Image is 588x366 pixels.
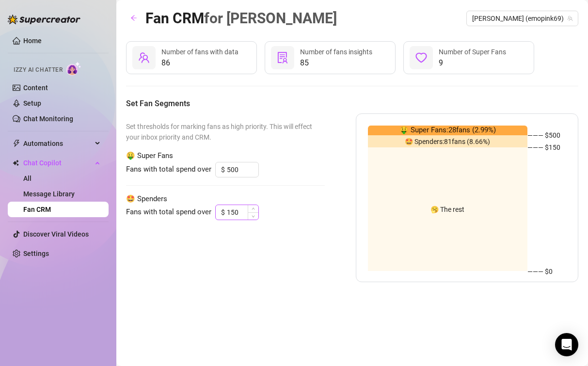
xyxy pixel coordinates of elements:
span: Number of fans insights [300,48,372,56]
span: Increase Value [248,205,258,212]
span: 🤑 Super Fans [126,150,325,162]
a: Discover Viral Videos [23,230,89,238]
a: Chat Monitoring [23,115,73,123]
a: Message Library [23,190,75,198]
span: Fans with total spend over [126,164,211,175]
a: Content [23,84,48,92]
a: Home [23,37,42,45]
a: Setup [23,99,41,107]
span: team [567,16,573,21]
img: AI Chatter [66,62,81,76]
a: All [23,175,32,182]
span: Fans with total spend over [126,207,211,218]
input: 150 [227,205,258,220]
article: Fan CRM [145,7,337,30]
span: down [252,215,255,218]
span: heart [415,52,427,64]
a: Fan CRM [23,206,51,213]
span: Izzy AI Chatter [14,65,63,75]
img: Chat Copilot [13,159,19,166]
h5: Set Fan Segments [126,98,578,110]
img: logo-BBDzfeDw.svg [8,15,80,24]
div: Open Intercom Messenger [555,333,578,356]
span: Chat Copilot [23,155,92,171]
span: 🤩 Spenders [126,193,325,205]
span: solution [277,52,288,64]
span: up [252,207,255,210]
span: thunderbolt [13,140,20,147]
input: 500 [227,162,258,177]
span: for [PERSON_NAME] [204,10,337,27]
span: Set thresholds for marking fans as high priority. This will effect your inbox priority and CRM. [126,121,325,143]
span: Number of fans with data [161,48,238,56]
a: Settings [23,250,49,257]
span: Decrease Value [248,212,258,220]
span: 9 [439,57,506,69]
span: team [138,52,150,64]
span: 85 [300,57,372,69]
span: Automations [23,136,92,151]
span: 🤑 Super Fans: 28 fans ( 2.99 %) [399,125,496,136]
span: Number of Super Fans [439,48,506,56]
span: Britney (emopink69) [472,11,572,26]
span: 86 [161,57,238,69]
span: arrow-left [130,15,137,21]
